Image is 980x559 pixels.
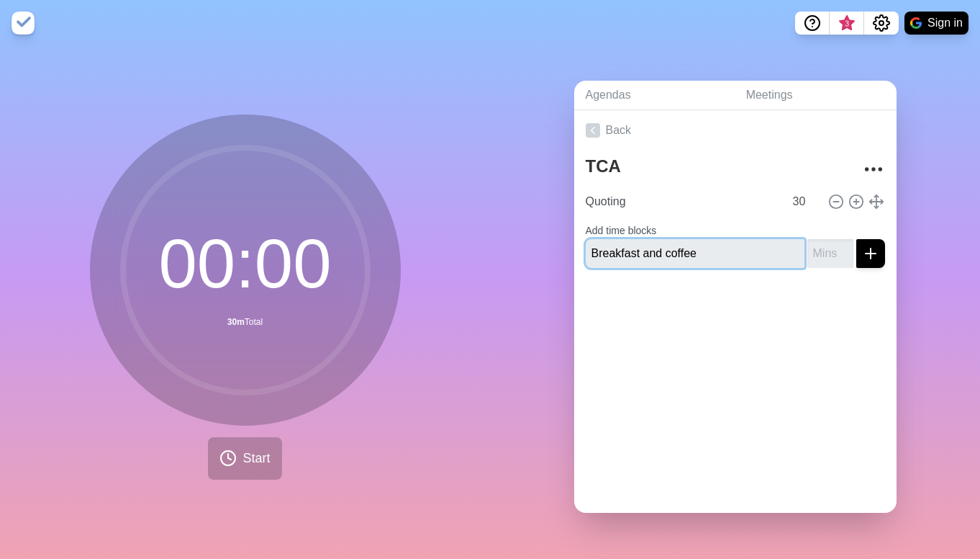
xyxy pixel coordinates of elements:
[807,239,853,268] input: Mins
[787,187,822,216] input: Mins
[735,81,897,110] a: Meetings
[574,110,897,151] a: Back
[830,12,864,35] button: What’s new
[864,12,899,35] button: Settings
[580,187,784,216] input: Name
[795,12,830,35] button: Help
[586,225,657,236] label: Add time blocks
[586,239,804,268] input: Name
[208,437,281,480] button: Start
[841,18,853,30] span: 3
[904,12,968,35] button: Sign in
[910,17,922,29] img: google logo
[574,81,735,110] a: Agendas
[12,12,35,35] img: timeblocks logo
[859,155,888,184] button: More
[242,449,270,468] span: Start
